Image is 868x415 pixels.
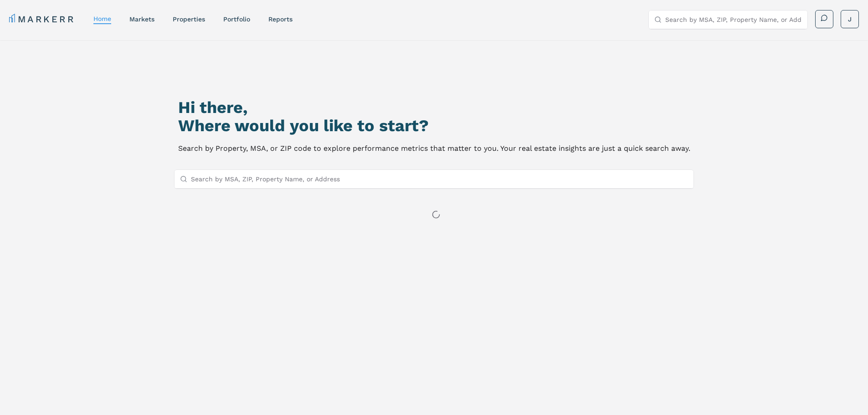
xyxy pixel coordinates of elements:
[178,142,690,155] p: Search by Property, MSA, or ZIP code to explore performance metrics that matter to you. Your real...
[665,10,802,29] input: Search by MSA, ZIP, Property Name, or Address
[848,15,852,24] span: J
[9,13,75,26] a: MARKERR
[93,15,111,22] a: home
[841,10,859,28] button: J
[191,170,688,188] input: Search by MSA, ZIP, Property Name, or Address
[178,117,690,135] h2: Where would you like to start?
[268,15,293,23] a: reports
[178,98,690,117] h1: Hi there,
[129,15,154,23] a: markets
[173,15,205,23] a: properties
[223,15,250,23] a: Portfolio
